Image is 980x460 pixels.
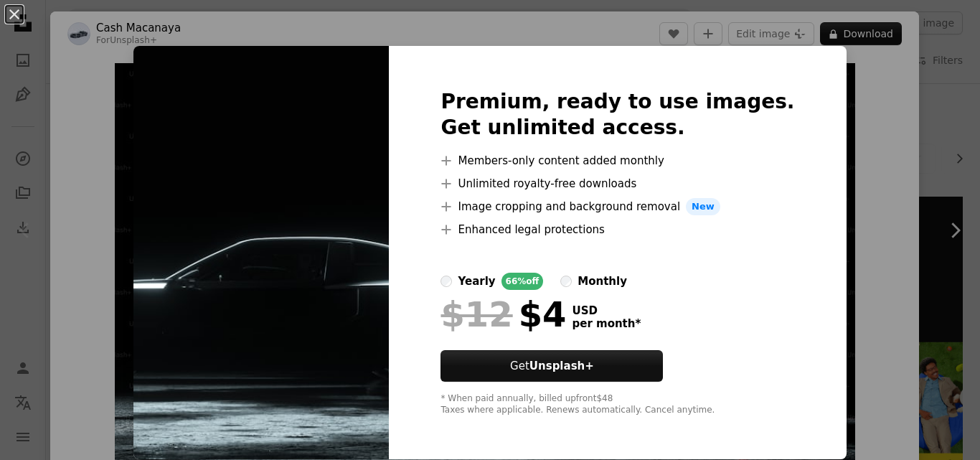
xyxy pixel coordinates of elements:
[560,276,572,287] input: monthly
[440,152,794,169] li: Members-only content added monthly
[572,304,641,317] span: USD
[440,198,794,215] li: Image cropping and background removal
[440,296,512,333] span: $12
[440,89,794,141] h2: Premium, ready to use images. Get unlimited access.
[578,273,627,290] div: monthly
[529,360,594,372] strong: Unsplash+
[686,198,720,215] span: New
[501,273,544,290] div: 66% off
[440,221,794,238] li: Enhanced legal protections
[440,276,452,287] input: yearly66%off
[133,46,389,459] img: premium_photo-1686730540270-93f2c33351b6
[440,175,794,192] li: Unlimited royalty-free downloads
[440,350,663,382] button: GetUnsplash+
[458,273,495,290] div: yearly
[572,317,641,330] span: per month *
[440,393,794,416] div: * When paid annually, billed upfront $48 Taxes where applicable. Renews automatically. Cancel any...
[440,296,566,333] div: $4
